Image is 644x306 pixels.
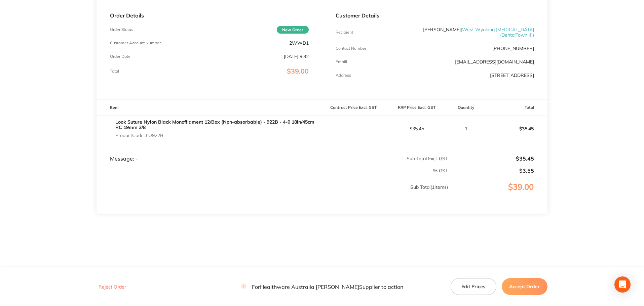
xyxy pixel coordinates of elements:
[449,168,534,174] p: $3.55
[241,283,403,290] p: For Healthware Australia [PERSON_NAME] Supplier to action
[448,100,484,116] th: Quantity
[284,54,309,59] p: [DATE] 9:32
[115,133,322,138] p: Product Code: LO922B
[289,40,309,46] p: 2WWD1
[322,100,385,116] th: Contract Price Excl. GST
[492,46,534,51] p: [PHONE_NUMBER]
[323,126,385,131] p: -
[449,126,484,131] p: 1
[336,12,534,18] p: Customer Details
[455,59,534,65] a: [EMAIL_ADDRESS][DOMAIN_NAME]
[323,156,448,161] p: Sub Total Excl. GST
[385,100,448,116] th: RRP Price Excl. GST
[461,27,534,38] span: ( West Wyalong [MEDICAL_DATA] (DentalTown 4) )
[97,184,448,203] p: Sub Total ( 1 Items)
[277,26,309,34] span: New Order
[385,126,448,131] p: $35.45
[287,67,309,75] span: $39.00
[110,41,161,45] p: Customer Account Number
[336,46,366,51] p: Contact Number
[115,119,314,130] a: Look Suture Nylon Black Monofilament 12/Box (Non-absorbable) - 922B - 4-0 18in/45cm RC 19mm 3/8
[402,27,534,38] p: [PERSON_NAME]
[97,284,128,290] button: Reject Order
[97,100,322,116] th: Item
[336,73,351,78] p: Address
[336,59,347,64] p: Emaill
[110,54,130,59] p: Order Date
[614,276,631,293] div: Open Intercom Messenger
[336,30,353,35] p: Recipient
[502,278,547,295] button: Accept Order
[449,182,547,205] p: $39.00
[451,278,496,295] button: Edit Prices
[110,69,119,74] p: Total
[484,100,547,116] th: Total
[485,121,547,137] p: $35.45
[110,12,308,18] p: Order Details
[97,142,322,162] td: Message: -
[110,27,133,32] p: Order Status
[449,156,534,162] p: $35.45
[490,73,534,78] p: [STREET_ADDRESS]
[97,168,448,173] p: % GST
